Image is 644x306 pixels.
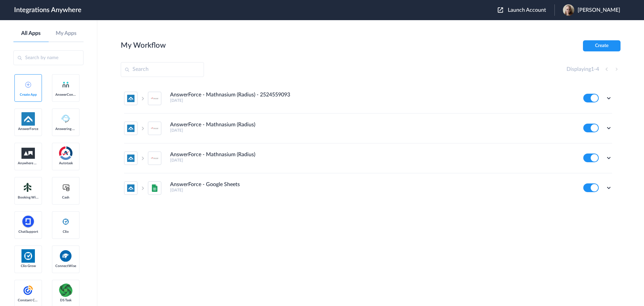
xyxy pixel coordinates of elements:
span: 4 [596,67,599,72]
h5: [DATE] [170,188,574,192]
h4: AnswerForce - Mathnasium (Radius) [170,151,255,158]
h4: AnswerForce - Mathnasium (Radius) [170,122,255,128]
h5: [DATE] [170,98,574,103]
span: Constant Contact [18,298,39,302]
span: Cash [55,195,76,200]
img: answerconnect-logo.svg [62,81,70,89]
img: add-icon.svg [25,82,31,88]
img: distributedSource.png [59,283,72,297]
h4: AnswerForce - Mathnasium (Radius) - 2524559093 [170,92,290,98]
span: 1 [591,67,594,72]
span: Answering Service [55,127,76,131]
span: DS Task [55,298,76,302]
span: Create App [18,93,39,97]
img: clio-logo.svg [62,218,70,226]
button: Launch Account [498,7,554,13]
img: lilu-profile.png [563,4,574,16]
h5: [DATE] [170,158,574,163]
a: My Apps [49,30,84,37]
span: ConnectWise [55,264,76,268]
span: Clio Grow [18,264,39,268]
h1: Integrations Anywhere [14,6,82,14]
h2: My Workflow [121,41,166,50]
span: Launch Account [508,7,546,13]
img: constant-contact.svg [21,283,35,297]
h4: Displaying - [567,66,599,73]
img: launch-acct-icon.svg [498,7,503,13]
input: Search [121,62,204,77]
span: AnswerConnect [55,93,76,97]
img: Clio.jpg [21,249,35,263]
img: Answering_service.png [59,112,72,126]
h4: AnswerForce - Google Sheets [170,181,240,188]
img: chatsupport-icon.svg [21,215,35,228]
button: Create [583,40,621,51]
span: Clio [55,230,76,234]
img: aww.png [21,148,35,159]
img: af-app-logo.svg [21,112,35,126]
img: connectwise.png [59,249,72,262]
span: Autotask [55,161,76,165]
span: Booking Widget [18,195,39,200]
img: cash-logo.svg [62,183,70,191]
input: Search by name [13,50,84,65]
span: AnswerForce [18,127,39,131]
a: All Apps [13,30,49,37]
span: Anywhere Works [18,161,39,165]
img: autotask.png [59,146,72,160]
img: Setmore_Logo.svg [21,181,35,193]
h5: [DATE] [170,128,574,133]
span: [PERSON_NAME] [578,7,620,13]
span: ChatSupport [18,230,39,234]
